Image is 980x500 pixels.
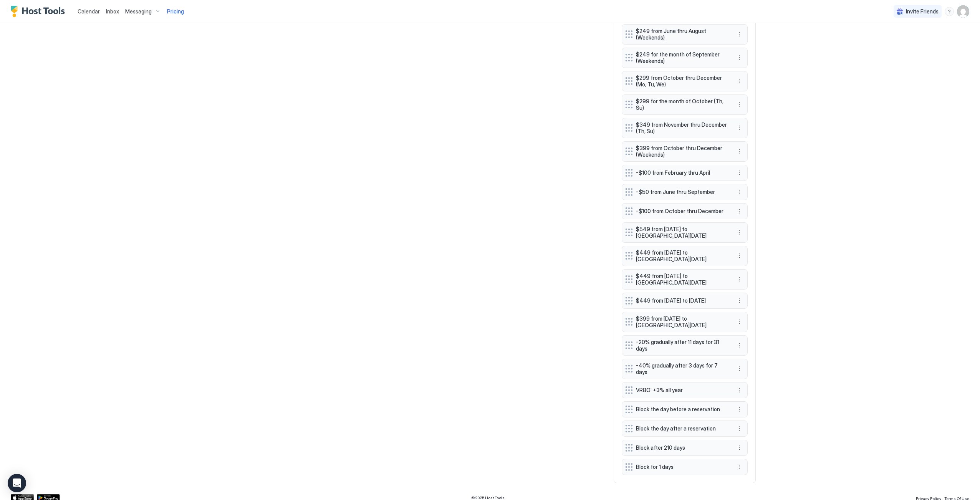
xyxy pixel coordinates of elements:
a: Inbox [106,7,119,15]
span: $449 from [DATE] to [DATE] [636,297,727,304]
button: More options [735,100,744,109]
button: More options [735,168,744,177]
button: More options [735,251,744,260]
button: More options [735,147,744,156]
span: Messaging [125,8,152,15]
button: More options [735,228,744,237]
div: menu [735,228,744,237]
button: More options [735,424,744,433]
span: Invite Friends [906,8,939,15]
button: More options [735,405,744,414]
span: Block after 210 days [636,444,727,451]
span: -$50 from June thru September [636,189,727,195]
span: $399 from [DATE] to [GEOGRAPHIC_DATA][DATE] [636,315,727,329]
span: -$100 from February thru April [636,169,727,176]
div: menu [945,7,954,16]
button: More options [735,53,744,62]
button: More options [735,317,744,326]
button: More options [735,123,744,132]
div: menu [735,147,744,156]
div: menu [735,443,744,452]
div: menu [735,168,744,177]
span: $399 from October thru December (Weekends) [636,145,727,158]
div: User profile [957,5,969,18]
button: More options [735,296,744,305]
div: menu [735,424,744,433]
button: More options [735,386,744,395]
span: $549 from [DATE] to [GEOGRAPHIC_DATA][DATE] [636,226,727,239]
span: $449 from [DATE] to [GEOGRAPHIC_DATA][DATE] [636,273,727,286]
span: VRBO: +3% all year [636,387,727,394]
a: Host Tools Logo [11,6,68,17]
div: menu [735,100,744,109]
div: menu [735,462,744,472]
div: menu [735,123,744,132]
div: menu [735,405,744,414]
div: menu [735,296,744,305]
div: Open Intercom Messenger [8,474,26,492]
span: Block the day before a reservation [636,406,727,413]
div: menu [735,76,744,86]
span: $299 from October thru December (Mo, Tu, We) [636,75,727,88]
div: menu [735,251,744,260]
span: Block the day after a reservation [636,425,727,432]
span: -$100 from October thru December [636,208,727,215]
span: -40% gradually after 3 days for 7 days [636,362,727,376]
div: menu [735,386,744,395]
span: Calendar [78,8,100,15]
button: More options [735,76,744,86]
span: $449 from [DATE] to [GEOGRAPHIC_DATA][DATE] [636,249,727,263]
span: $249 from June thru August (Weekends) [636,28,727,41]
span: Block for 1 days [636,464,727,470]
div: menu [735,207,744,216]
button: More options [735,341,744,350]
span: $299 for the month of October (Th, Su) [636,98,727,111]
div: menu [735,275,744,284]
span: -20% gradually after 11 days for 31 days [636,339,727,352]
button: More options [735,462,744,472]
div: menu [735,53,744,62]
div: menu [735,341,744,350]
span: $249 for the month of September (Weekends) [636,51,727,65]
span: Pricing [167,8,184,15]
button: More options [735,207,744,216]
span: $349 from November thru December (Th, Su) [636,121,727,135]
div: menu [735,317,744,326]
button: More options [735,275,744,284]
div: menu [735,187,744,197]
div: menu [735,30,744,39]
a: Calendar [78,7,100,15]
button: More options [735,364,744,373]
span: Inbox [106,8,119,15]
div: menu [735,364,744,373]
button: More options [735,443,744,452]
button: More options [735,30,744,39]
button: More options [735,187,744,197]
